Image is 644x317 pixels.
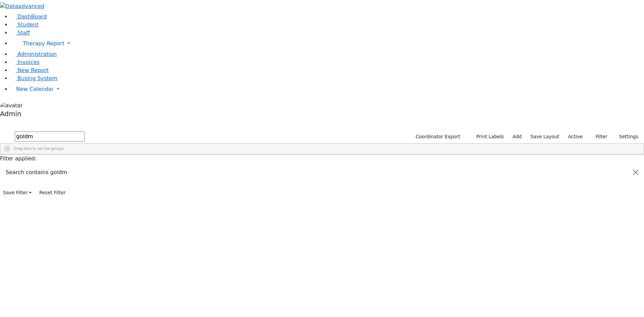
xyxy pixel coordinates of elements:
button: Save Layout [527,131,562,142]
span: DashBoard [17,13,47,20]
a: Staff [11,30,30,36]
button: Settings [610,131,641,142]
span: Therapy Report [23,40,64,47]
span: Staff [17,30,30,36]
button: Print Labels [469,131,507,142]
button: Close [628,163,644,182]
span: Student [17,21,39,28]
a: Busing System [11,75,57,82]
a: New Report [11,67,49,73]
span: New Report [17,67,49,73]
span: Administration [17,51,57,57]
button: Reset Filter [36,188,68,198]
a: New Calendar [11,83,644,96]
input: Search [15,131,85,142]
a: DashBoard [11,13,47,20]
a: Invoices [11,59,40,65]
label: Active [565,131,586,142]
span: New Calendar [16,86,54,92]
a: Add [509,131,525,142]
a: Administration [11,51,57,57]
span: Drag here to set row groups [14,146,64,151]
a: Therapy Report [11,37,644,50]
span: Busing System [17,75,57,82]
button: Coordinator Export [411,131,463,142]
a: Student [11,21,39,28]
button: Filter [587,131,610,142]
span: Invoices [17,59,40,65]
